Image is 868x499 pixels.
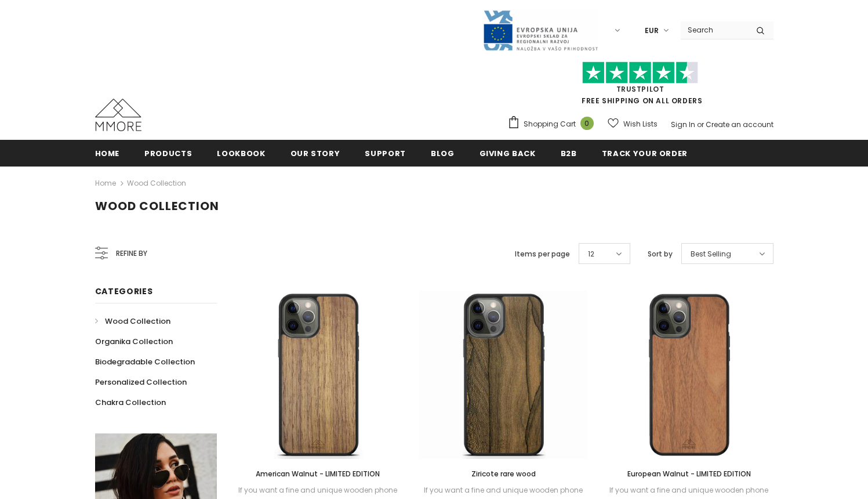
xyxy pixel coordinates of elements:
[95,397,166,408] span: Chakra Collection
[582,62,698,84] img: Trust Pilot Stars
[127,178,186,188] a: Wood Collection
[95,176,116,190] a: Home
[697,120,704,129] span: or
[95,331,173,352] a: Organika Collection
[623,118,658,130] span: Wish Lists
[482,9,598,52] img: Javni Razpis
[95,198,219,214] span: Wood Collection
[515,248,570,260] label: Items per page
[671,120,695,129] a: Sign In
[95,356,195,367] span: Biodegradable Collection
[616,84,664,94] a: Trustpilot
[217,148,265,159] span: Lookbook
[681,21,747,38] input: Search Site
[419,468,587,480] a: Ziricote rare wood
[234,468,402,480] a: American Walnut - LIMITED EDITION
[144,140,192,166] a: Products
[95,285,153,297] span: Categories
[627,469,751,479] span: European Walnut - LIMITED EDITION
[95,140,120,166] a: Home
[256,469,380,479] span: American Walnut - LIMITED EDITION
[602,148,688,159] span: Track your order
[95,99,141,131] img: MMORE Cases
[365,148,406,159] span: support
[602,140,688,166] a: Track your order
[507,115,600,133] a: Shopping Cart 0
[95,148,120,159] span: Home
[706,120,773,129] a: Create an account
[471,469,536,479] span: Ziricote rare wood
[144,148,192,159] span: Products
[480,140,536,166] a: Giving back
[691,248,731,260] span: Best Selling
[95,336,173,347] span: Organika Collection
[95,392,166,413] a: Chakra Collection
[95,372,187,392] a: Personalized Collection
[605,468,773,480] a: European Walnut - LIMITED EDITION
[116,247,147,260] span: Refine by
[524,118,576,130] span: Shopping Cart
[95,352,195,372] a: Biodegradable Collection
[431,140,455,166] a: Blog
[290,148,340,159] span: Our Story
[105,316,170,327] span: Wood Collection
[645,25,659,37] span: EUR
[217,140,265,166] a: Lookbook
[507,67,773,106] span: FREE SHIPPING ON ALL ORDERS
[588,248,594,260] span: 12
[95,377,187,388] span: Personalized Collection
[365,140,406,166] a: support
[290,140,340,166] a: Our Story
[482,25,598,35] a: Javni Razpis
[561,140,577,166] a: B2B
[480,148,536,159] span: Giving back
[95,311,170,331] a: Wood Collection
[431,148,455,159] span: Blog
[561,148,577,159] span: B2B
[608,114,658,134] a: Wish Lists
[648,248,673,260] label: Sort by
[580,117,594,130] span: 0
